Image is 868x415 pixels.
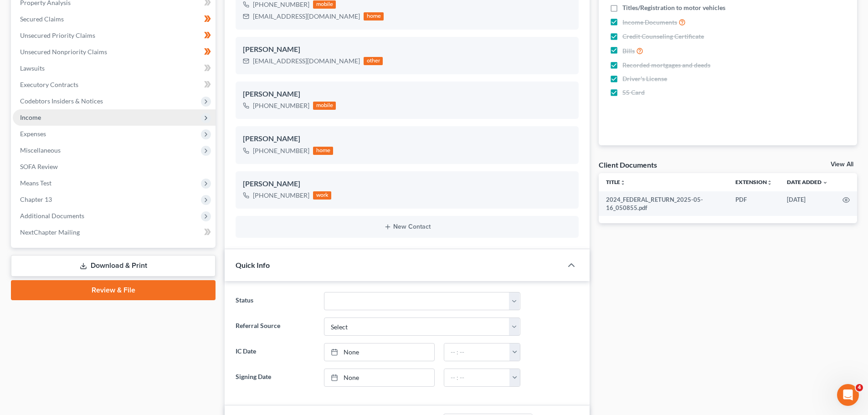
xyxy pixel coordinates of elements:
div: mobile [313,102,336,110]
span: Bills [622,46,635,56]
div: [EMAIL_ADDRESS][DOMAIN_NAME] [253,56,360,66]
div: mobile [313,0,336,9]
td: PDF [728,191,780,216]
span: Codebtors Insiders & Notices [20,97,103,105]
span: Recorded mortgages and deeds [622,61,710,70]
span: Additional Documents [20,212,84,220]
span: Driver's License [622,74,667,83]
td: [DATE] [780,191,835,216]
a: NextChapter Mailing [13,224,216,241]
a: Executory Contracts [13,77,216,93]
div: work [313,191,331,200]
a: Date Added expand_more [787,179,828,185]
label: Signing Date [231,369,319,387]
div: other [364,57,383,65]
span: Titles/Registration to motor vehicles [622,3,725,12]
span: Expenses [20,130,46,138]
span: Lawsuits [20,64,45,72]
a: Unsecured Nonpriority Claims [13,44,216,60]
a: Extensionunfold_more [735,179,772,185]
a: Download & Print [11,255,216,277]
a: Secured Claims [13,11,216,27]
span: SS Card [622,88,645,97]
a: Review & File [11,280,216,300]
div: [PHONE_NUMBER] [253,191,309,200]
i: unfold_more [620,180,626,185]
span: Unsecured Nonpriority Claims [20,48,107,56]
div: [EMAIL_ADDRESS][DOMAIN_NAME] [253,12,360,21]
div: Client Documents [599,160,657,169]
div: [PERSON_NAME] [243,44,571,55]
input: -- : -- [444,369,510,386]
span: Income [20,113,41,121]
label: Status [231,292,319,310]
i: unfold_more [767,180,772,185]
a: Titleunfold_more [606,179,626,185]
a: None [324,369,434,386]
span: Credit Counseling Certificate [622,32,704,41]
button: New Contact [243,223,571,231]
span: SOFA Review [20,163,58,170]
span: Unsecured Priority Claims [20,31,95,39]
span: Executory Contracts [20,81,78,88]
div: [PERSON_NAME] [243,133,571,144]
span: NextChapter Mailing [20,228,80,236]
a: None [324,343,434,361]
span: Secured Claims [20,15,64,23]
a: Lawsuits [13,60,216,77]
div: [PHONE_NUMBER] [253,146,309,155]
span: Means Test [20,179,51,187]
a: View All [831,161,853,168]
label: IC Date [231,343,319,361]
i: expand_more [822,180,828,185]
div: home [364,12,384,20]
span: Income Documents [622,18,677,27]
td: 2024_FEDERAL_RETURN_2025-05-16_050855.pdf [599,191,728,216]
div: [PERSON_NAME] [243,179,571,190]
span: Quick Info [236,261,270,269]
div: [PHONE_NUMBER] [253,101,309,110]
span: 4 [856,384,863,391]
a: Unsecured Priority Claims [13,27,216,44]
div: home [313,147,333,155]
span: Chapter 13 [20,195,52,203]
label: Referral Source [231,318,319,336]
input: -- : -- [444,343,510,361]
a: SOFA Review [13,159,216,175]
div: [PERSON_NAME] [243,89,571,100]
iframe: Intercom live chat [837,384,859,406]
span: Miscellaneous [20,146,61,154]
